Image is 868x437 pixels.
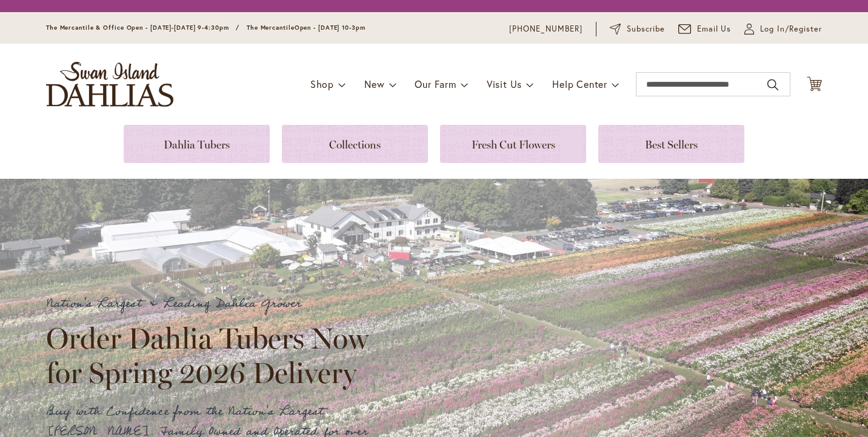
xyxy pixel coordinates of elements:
a: Email Us [678,23,732,35]
span: Our Farm [415,78,456,90]
span: Shop [310,78,334,90]
span: Visit Us [487,78,522,90]
button: Search [767,75,778,95]
span: Open - [DATE] 10-3pm [295,24,366,32]
p: Nation's Largest & Leading Dahlia Grower [46,294,379,314]
span: New [364,78,384,90]
h2: Order Dahlia Tubers Now for Spring 2026 Delivery [46,321,379,389]
a: [PHONE_NUMBER] [509,23,583,35]
span: Log In/Register [760,23,822,35]
span: Subscribe [627,23,665,35]
span: The Mercantile & Office Open - [DATE]-[DATE] 9-4:30pm / The Mercantile [46,24,295,32]
span: Help Center [552,78,607,90]
span: Email Us [697,23,732,35]
a: Log In/Register [744,23,822,35]
a: store logo [46,62,173,107]
a: Subscribe [610,23,665,35]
